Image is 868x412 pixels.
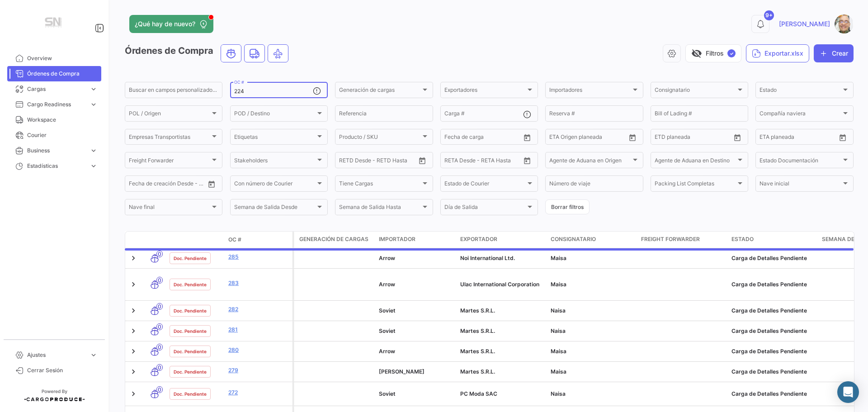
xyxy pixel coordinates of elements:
[228,326,289,334] a: 281
[174,281,207,288] span: Doc. Pendiente
[444,205,526,212] span: Día de Salida
[166,236,225,243] datatable-header-cell: Estado Doc.
[135,19,195,28] span: ¿Qué hay de nuevo?
[339,182,420,188] span: Tiene Cargas
[677,135,713,142] input: Hasta
[90,85,98,93] span: expand_more
[460,368,495,375] span: Martes S.R.L.
[641,235,700,243] span: Freight Forwarder
[27,147,86,155] span: Business
[728,232,818,248] datatable-header-cell: Estado
[221,45,241,62] button: Ocean
[90,351,98,359] span: expand_more
[339,158,355,165] input: Desde
[379,368,425,375] span: Piero Butti
[129,254,138,263] a: Expand/Collapse Row
[551,390,566,397] span: Naisa
[156,344,163,350] span: 0
[205,177,218,191] button: Open calendar
[27,131,98,139] span: Courier
[655,88,736,95] span: Consignatario
[551,281,566,288] span: Maisa
[655,158,736,165] span: Agente de Aduana en Destino
[467,135,503,142] input: Hasta
[759,112,841,118] span: Compañía naviera
[460,235,497,243] span: Exportador
[234,205,316,212] span: Semana de Salida Desde
[174,255,207,262] span: Doc. Pendiente
[746,44,809,62] button: Exportar.xlsx
[759,135,776,142] input: Desde
[27,70,98,78] span: Órdenes de Compra
[7,51,101,66] a: Overview
[460,390,497,397] span: PC Moda SAC
[156,277,163,284] span: 0
[27,351,86,359] span: Ajustes
[415,154,429,167] button: Open calendar
[228,305,289,313] a: 282
[759,158,841,165] span: Estado Documentación
[626,131,639,144] button: Open calendar
[379,390,396,397] span: Soviet
[129,158,210,165] span: Freight Forwarder
[655,135,671,142] input: Desde
[655,182,736,188] span: Packing List Completas
[27,162,86,170] span: Estadísticas
[156,323,163,330] span: 0
[731,327,815,335] div: Carga de Detalles Pendiente
[143,236,166,243] datatable-header-cell: Modo de Transporte
[551,327,566,334] span: Naisa
[731,131,744,144] button: Open calendar
[129,15,213,33] button: ¿Qué hay de nuevo?
[339,135,420,142] span: Producto / SKU
[225,232,292,247] datatable-header-cell: OC #
[27,100,86,109] span: Cargo Readiness
[228,279,289,287] a: 283
[460,348,495,355] span: Martes S.R.L.
[294,232,375,248] datatable-header-cell: Generación de cargas
[129,347,138,356] a: Expand/Collapse Row
[572,135,608,142] input: Hasta
[549,135,566,142] input: Desde
[339,88,420,95] span: Generación de cargas
[460,307,495,314] span: Martes S.R.L.
[129,389,138,398] a: Expand/Collapse Row
[27,116,98,124] span: Workspace
[835,14,854,33] img: Captura.PNG
[545,199,590,214] button: Borrar filtros
[129,205,210,212] span: Nave final
[460,281,539,288] span: Ulac International Corporation
[731,280,815,289] div: Carga de Detalles Pendiente
[460,327,495,334] span: Martes S.R.L.
[731,307,815,315] div: Carga de Detalles Pendiente
[731,235,754,243] span: Estado
[444,135,461,142] input: Desde
[174,368,207,375] span: Doc. Pendiente
[234,182,316,188] span: Con número de Courier
[375,232,457,248] datatable-header-cell: Importador
[379,307,396,314] span: Soviet
[731,254,815,262] div: Carga de Detalles Pendiente
[125,44,291,62] h3: Órdenes de Compra
[129,182,145,188] input: Desde
[457,232,547,248] datatable-header-cell: Exportador
[814,44,854,62] button: Crear
[156,303,163,310] span: 0
[782,135,818,142] input: Hasta
[379,281,395,288] span: Arrow
[299,235,368,243] span: Generación de cargas
[379,327,396,334] span: Soviet
[129,367,138,376] a: Expand/Collapse Row
[174,307,207,314] span: Doc. Pendiente
[129,280,138,289] a: Expand/Collapse Row
[339,205,420,212] span: Semana de Salida Hasta
[379,235,415,243] span: Importador
[379,348,395,355] span: Arrow
[7,66,101,81] a: Órdenes de Compra
[228,388,289,397] a: 272
[779,19,830,28] span: [PERSON_NAME]
[727,49,736,57] span: ✓
[7,112,101,128] a: Workspace
[32,11,77,36] img: Manufactura+Logo.png
[759,182,841,188] span: Nave inicial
